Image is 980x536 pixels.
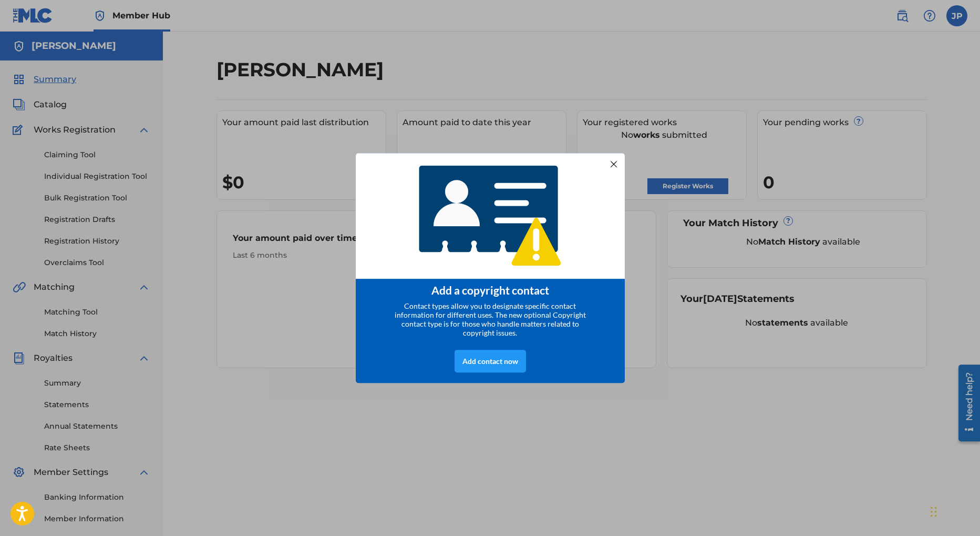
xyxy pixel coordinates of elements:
[455,350,526,372] div: Add contact now
[412,158,569,274] img: 4768233920565408.png
[369,284,612,297] div: Add a copyright contact
[395,301,586,337] span: Contact types allow you to designate specific contact information for different uses. The new opt...
[356,153,625,383] div: entering modal
[12,12,26,60] div: Need help?
[8,4,29,80] div: Open Resource Center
